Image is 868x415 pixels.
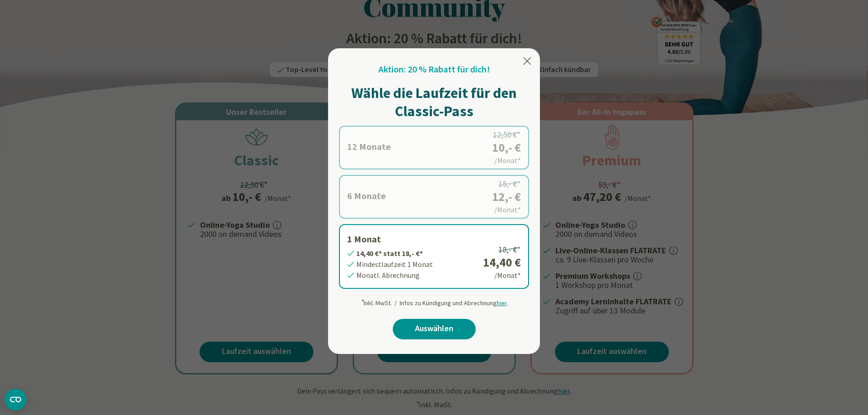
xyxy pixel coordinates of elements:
div: Inkl. MwSt. / Infos zu Kündigung und Abrechnung . [360,294,508,308]
h1: Wähle die Laufzeit für den Classic-Pass [339,84,529,120]
h2: Aktion: 20 % Rabatt für dich! [379,63,490,77]
button: CMP-Widget öffnen [5,389,26,410]
span: hier [497,299,507,307]
a: Auswählen [393,319,476,339]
